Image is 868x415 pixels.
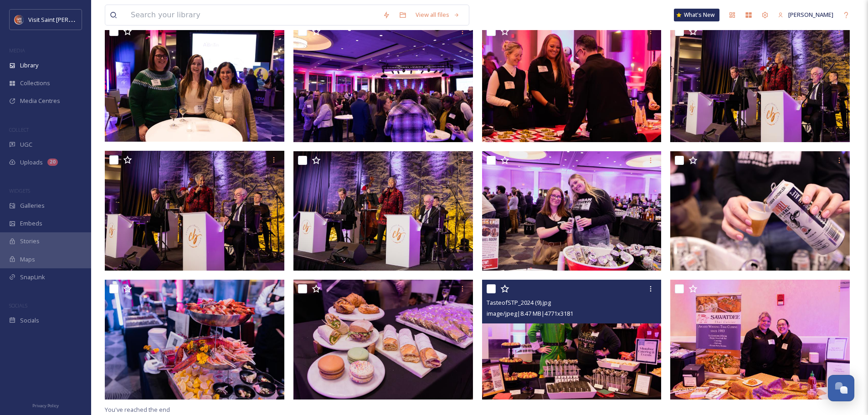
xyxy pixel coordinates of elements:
span: image/jpeg | 8.47 MB | 4771 x 3181 [487,309,573,318]
img: TasteofSTP_2024 (18).jpg [293,22,473,142]
img: TasteofSTP_2024 (10).jpg [293,280,473,400]
img: TasteofSTP_2024 (8).jpg [670,280,850,400]
span: MEDIA [9,47,25,54]
img: TasteofSTP_2024 (14).jpg [293,151,473,271]
span: Library [20,61,38,70]
span: COLLECT [9,126,29,133]
span: Visit Saint [PERSON_NAME] [28,15,101,24]
a: Privacy Policy [32,400,59,410]
span: UGC [20,140,32,149]
img: TasteofSTP_2024 (19).jpg [105,22,284,142]
span: TasteofSTP_2024 (9).jpg [487,298,551,307]
a: View all files [411,6,464,24]
span: Maps [20,255,35,264]
span: SOCIALS [9,302,27,309]
a: [PERSON_NAME] [773,6,838,24]
img: TasteofSTP_2024 (9).jpg [482,280,662,400]
span: Galleries [20,201,45,210]
span: Media Centres [20,97,60,105]
span: [PERSON_NAME] [788,10,833,19]
span: Stories [20,237,40,246]
img: TasteofSTP_2024 (12).jpg [670,151,850,271]
span: You've reached the end [105,405,170,414]
img: TasteofSTP_2024 (11).jpg [105,280,284,400]
span: Collections [20,79,50,87]
span: Socials [20,316,39,325]
input: Search your library [126,5,378,25]
span: WIDGETS [9,187,30,194]
span: Uploads [20,158,43,167]
img: TasteofSTP_2024 (13).jpg [482,151,662,271]
img: TasteofSTP_2024 (17).jpg [482,22,662,142]
img: TasteofSTP_2024 (15).jpg [105,151,284,271]
img: Visit%20Saint%20Paul%20Updated%20Profile%20Image.jpg [15,15,24,24]
a: What's New [674,9,719,21]
img: TasteofSTP_2024 (16).jpg [670,22,850,142]
span: Embeds [20,219,42,228]
span: SnapLink [20,273,45,282]
button: Open Chat [828,375,854,401]
span: Privacy Policy [32,403,59,409]
div: 20 [47,159,58,166]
